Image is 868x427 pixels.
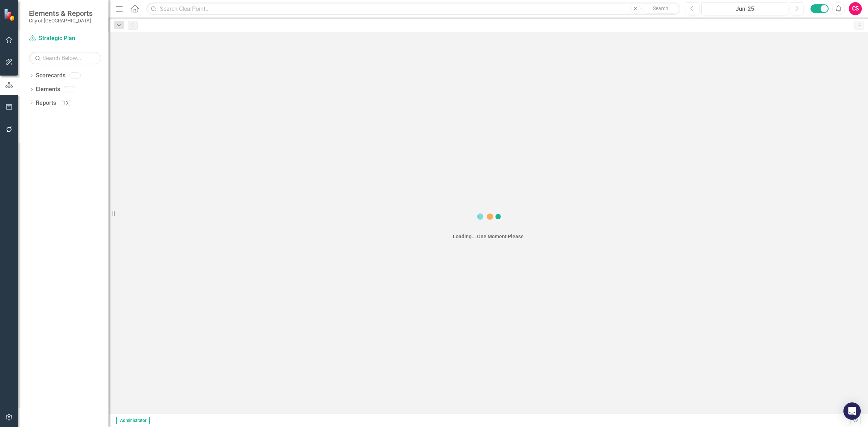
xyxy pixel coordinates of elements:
div: Jun-25 [704,5,786,13]
button: CS [849,2,862,15]
small: City of [GEOGRAPHIC_DATA] [29,18,93,24]
a: Elements [36,85,60,94]
a: Strategic Plan [29,34,101,43]
button: Jun-25 [701,2,788,15]
button: Search [642,4,678,14]
span: Search [653,5,668,11]
span: Elements & Reports [29,9,93,18]
input: Search Below... [29,52,101,64]
div: 13 [60,100,71,106]
div: Loading... One Moment Please [453,233,524,240]
a: Reports [36,99,56,107]
div: Open Intercom Messenger [843,402,861,420]
img: ClearPoint Strategy [4,8,16,21]
a: Scorecards [36,72,65,80]
input: Search ClearPoint... [146,3,680,15]
span: Administrator [116,417,150,424]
